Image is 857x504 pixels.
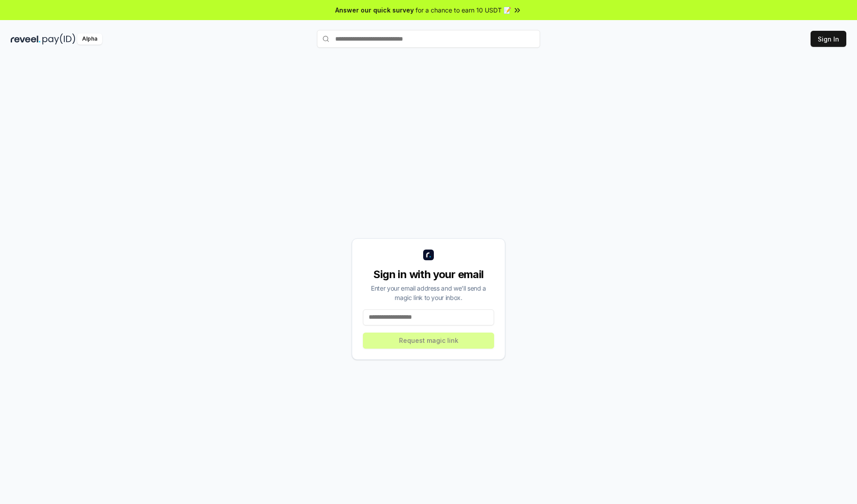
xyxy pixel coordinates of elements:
img: reveel_dark [11,33,41,45]
span: for a chance to earn 10 USDT 📝 [416,5,511,15]
div: Sign in with your email [363,267,494,282]
div: Enter your email address and we’ll send a magic link to your inbox. [363,283,494,302]
div: Alpha [77,33,102,45]
img: pay_id [42,33,75,45]
img: logo_small [423,250,434,260]
span: Answer our quick survey [335,5,414,15]
button: Sign In [811,31,846,47]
